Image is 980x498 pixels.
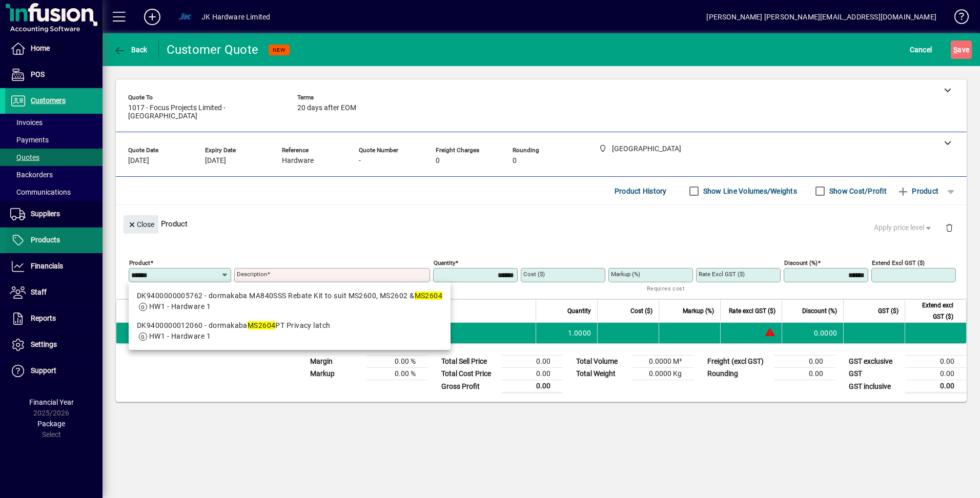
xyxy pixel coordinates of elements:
[137,320,442,331] div: DK9400000012060 - dormakaba PT Privacy latch
[5,306,103,331] a: Reports
[611,271,640,278] mat-label: Markup (%)
[953,46,957,54] span: S
[128,157,149,165] span: [DATE]
[10,118,43,127] span: Invoices
[702,368,774,380] td: Rounding
[951,40,972,59] button: Save
[10,188,71,196] span: Communications
[128,216,154,233] span: Close
[103,40,159,59] app-page-header-button: Back
[567,305,591,317] span: Quantity
[366,356,428,368] td: 0.00 %
[237,271,267,278] mat-label: Description
[571,368,632,380] td: Total Weight
[5,114,103,131] a: Invoices
[248,321,276,329] em: MS2604
[615,183,667,199] span: Product History
[305,356,366,368] td: Margin
[699,271,745,278] mat-label: Rate excl GST ($)
[31,340,57,348] span: Settings
[5,149,103,166] a: Quotes
[647,282,685,294] mat-hint: Requires cost
[827,186,887,196] label: Show Cost/Profit
[436,368,501,380] td: Total Cost Price
[5,280,103,305] a: Staff
[37,420,65,428] span: Package
[501,368,563,380] td: 0.00
[434,259,455,266] mat-label: Quantity
[5,254,103,279] a: Financials
[436,356,501,368] td: Total Sell Price
[632,356,694,368] td: 0.0000 M³
[129,259,150,266] mat-label: Product
[568,328,591,338] span: 1.0000
[610,182,671,200] button: Product History
[5,332,103,358] a: Settings
[571,356,632,368] td: Total Volume
[905,380,967,393] td: 0.00
[31,96,66,105] span: Customers
[205,157,226,165] span: [DATE]
[523,271,545,278] mat-label: Cost ($)
[501,356,563,368] td: 0.00
[5,227,103,253] a: Products
[124,215,158,234] button: Close
[905,356,967,368] td: 0.00
[31,70,45,78] span: POS
[702,356,774,368] td: Freight (excl GST)
[201,9,270,25] div: JK Hardware Limited
[729,305,775,317] span: Rate excl GST ($)
[305,368,366,380] td: Markup
[784,259,818,266] mat-label: Discount (%)
[5,166,103,183] a: Backorders
[129,316,451,346] mat-option: DK9400000012060 - dormakaba MS2604PT Privacy latch
[706,9,936,25] div: [PERSON_NAME] [PERSON_NAME][EMAIL_ADDRESS][DOMAIN_NAME]
[774,368,835,380] td: 0.00
[947,2,967,35] a: Knowledge Base
[31,44,50,52] span: Home
[137,291,442,301] div: DK9400000005762 - dormakaba MA840SSS Rebate Kit to suit MS2600, MS2602 &
[436,157,440,165] span: 0
[878,305,899,317] span: GST ($)
[436,380,501,393] td: Gross Profit
[802,305,837,317] span: Discount (%)
[872,259,925,266] mat-label: Extend excl GST ($)
[10,136,49,144] span: Payments
[129,286,451,316] mat-option: DK9400000005762 - dormakaba MA840SSS Rebate Kit to suit MS2600, MS2602 & MS2604
[5,62,103,88] a: POS
[632,368,694,380] td: 0.0000 Kg
[29,398,74,406] span: Financial Year
[366,368,428,380] td: 0.00 %
[111,40,150,59] button: Back
[282,157,314,165] span: Hardware
[169,8,201,26] button: Profile
[910,42,932,58] span: Cancel
[911,300,953,322] span: Extend excl GST ($)
[701,186,797,196] label: Show Line Volumes/Weights
[5,131,103,149] a: Payments
[870,219,937,237] button: Apply price level
[874,222,933,233] span: Apply price level
[116,205,967,242] div: Product
[5,183,103,201] a: Communications
[149,332,211,340] span: HW1 - Hardware 1
[31,210,60,218] span: Suppliers
[937,215,962,240] button: Delete
[844,368,905,380] td: GST
[774,356,835,368] td: 0.00
[5,358,103,384] a: Support
[31,236,60,244] span: Products
[630,305,652,317] span: Cost ($)
[844,356,905,368] td: GST exclusive
[31,314,56,322] span: Reports
[953,42,969,58] span: ave
[937,223,962,232] app-page-header-button: Delete
[513,157,517,165] span: 0
[905,368,967,380] td: 0.00
[415,292,443,300] em: MS2604
[10,153,39,161] span: Quotes
[10,171,53,179] span: Backorders
[907,40,935,59] button: Cancel
[683,305,714,317] span: Markup (%)
[167,42,259,58] div: Customer Quote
